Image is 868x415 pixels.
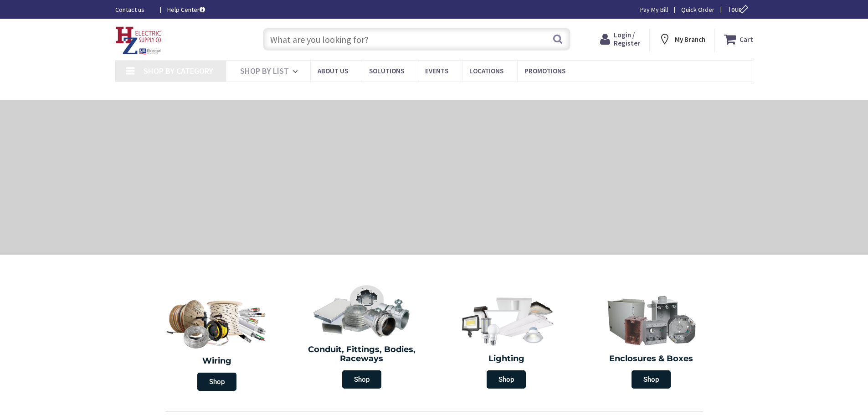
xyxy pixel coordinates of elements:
[524,67,565,75] span: Promotions
[342,370,381,389] span: Shop
[632,370,671,389] span: Shop
[469,67,503,75] span: Locations
[425,67,448,75] span: Events
[197,373,236,391] span: Shop
[115,5,153,14] a: Contact us
[318,67,348,75] span: About Us
[437,289,577,393] a: Lighting Shop
[740,31,753,47] strong: Cart
[728,5,751,14] span: Tour
[586,354,717,364] h2: Enclosures & Boxes
[263,28,570,51] input: What are you looking for?
[640,5,668,14] a: Pay My Bill
[658,31,705,47] div: My Branch
[144,66,213,76] span: Shop By Category
[724,31,753,47] a: Cart
[581,289,721,393] a: Enclosures & Boxes Shop
[292,280,432,393] a: Conduit, Fittings, Bodies, Raceways Shop
[441,354,572,364] h2: Lighting
[487,370,526,389] span: Shop
[115,26,162,55] img: HZ Electric Supply
[240,66,289,76] span: Shop By List
[369,67,404,75] span: Solutions
[145,289,290,395] a: Wiring Shop
[167,5,205,14] a: Help Center
[296,345,427,364] h2: Conduit, Fittings, Bodies, Raceways
[600,31,640,47] a: Login / Register
[675,35,705,44] strong: My Branch
[681,5,714,14] a: Quick Order
[149,357,285,366] h2: Wiring
[614,31,640,47] span: Login / Register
